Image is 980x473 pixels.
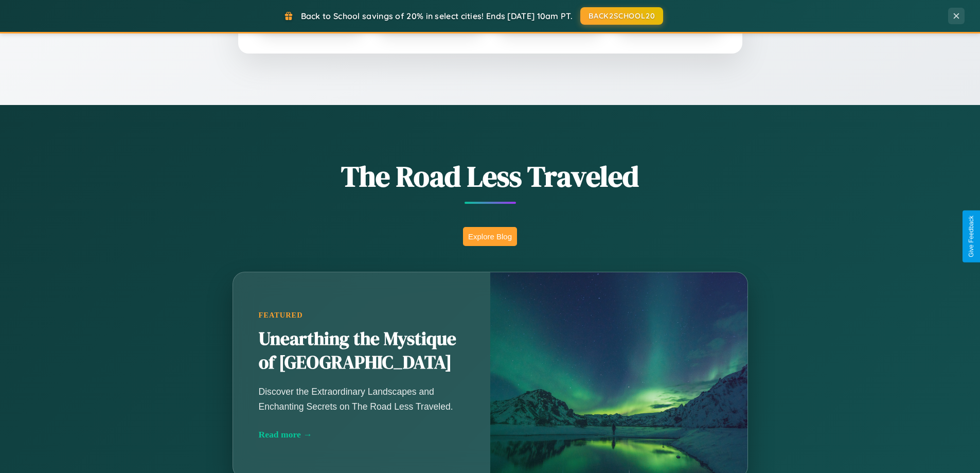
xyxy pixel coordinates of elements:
[463,227,517,246] button: Explore Blog
[182,156,799,196] h1: The Road Less Traveled
[968,216,975,257] div: Give Feedback
[301,11,573,21] span: Back to School savings of 20% in select cities! Ends [DATE] 10am PT.
[259,384,465,413] p: Discover the Extraordinary Landscapes and Enchanting Secrets on The Road Less Traveled.
[580,7,663,25] button: BACK2SCHOOL20
[259,429,465,440] div: Read more →
[259,327,465,375] h2: Unearthing the Mystique of [GEOGRAPHIC_DATA]
[259,311,465,320] div: Featured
